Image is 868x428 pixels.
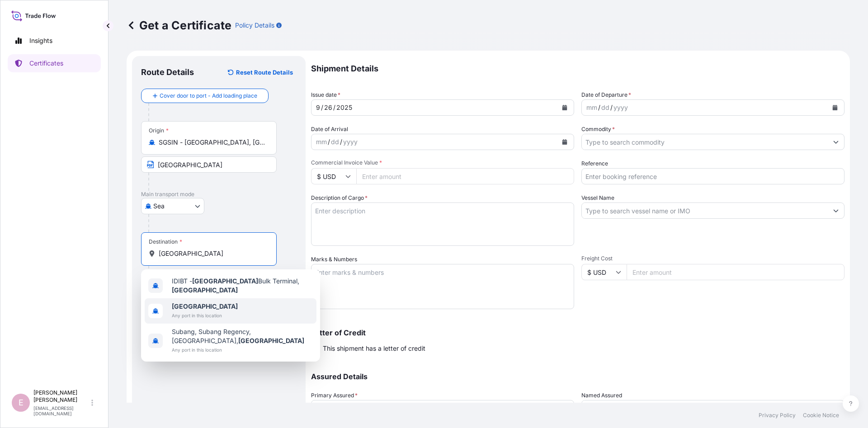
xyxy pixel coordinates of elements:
button: Calendar [828,100,842,115]
div: Show suggestions [141,269,320,362]
button: Calendar [557,100,572,115]
div: / [610,102,613,113]
span: Primary Assured [311,391,358,400]
div: day, [600,102,610,113]
div: month, [315,136,328,147]
span: Sea [153,202,165,211]
label: Reference [581,159,608,168]
p: [PERSON_NAME] [PERSON_NAME] [33,389,90,404]
div: month, [315,102,321,113]
div: / [333,102,335,113]
div: / [321,102,323,113]
p: Route Details [141,67,194,78]
input: Enter amount [356,168,574,184]
button: Show suggestions [828,134,844,150]
div: Origin [149,127,169,134]
p: Reset Route Details [236,68,293,77]
label: Commodity [581,125,615,134]
p: Insights [29,36,52,45]
span: Date of Departure [581,90,631,99]
p: [EMAIL_ADDRESS][DOMAIN_NAME] [33,405,90,416]
div: year, [335,102,353,113]
div: / [328,136,330,147]
span: E [19,398,24,407]
p: Shipment Details [311,56,844,81]
div: / [598,102,600,113]
span: Freight Cost [581,255,844,262]
label: Description of Cargo [311,193,368,202]
span: IDIBT - Bulk Terminal, [172,277,313,295]
b: [GEOGRAPHIC_DATA] [192,277,258,285]
input: Type to search vessel name or IMO [582,202,828,219]
p: Letter of Credit [311,329,844,336]
button: Calendar [557,135,572,149]
span: This shipment has a letter of credit [323,344,425,353]
p: Assured Details [311,373,844,380]
p: Certificates [29,59,63,68]
div: year, [613,102,629,113]
div: month, [585,102,598,113]
b: [GEOGRAPHIC_DATA] [238,337,304,344]
p: Privacy Policy [759,412,796,419]
input: Origin [159,138,265,147]
div: Destination [149,238,182,245]
input: Enter booking reference [581,168,844,184]
input: Text to appear on certificate [141,156,277,173]
p: Main transport mode [141,191,297,198]
label: Marks & Numbers [311,255,357,264]
span: Any port in this location [172,345,313,354]
input: Destination [159,249,265,258]
span: Subang, Subang Regency, [GEOGRAPHIC_DATA], [172,327,313,345]
div: / [340,136,342,147]
span: Issue date [311,90,340,99]
button: Select transport [141,198,204,214]
span: Cover door to port - Add loading place [160,91,257,100]
p: Policy Details [235,21,274,30]
span: Any port in this location [172,311,238,320]
button: Show suggestions [828,202,844,219]
p: Cookie Notice [803,412,839,419]
b: [GEOGRAPHIC_DATA] [172,286,238,294]
label: Named Assured [581,391,622,400]
span: Date of Arrival [311,125,348,134]
label: Vessel Name [581,193,614,202]
div: day, [330,136,340,147]
p: Get a Certificate [127,18,231,33]
input: Type to search commodity [582,134,828,150]
div: day, [323,102,333,113]
div: year, [342,136,359,147]
input: Enter amount [627,264,844,280]
b: [GEOGRAPHIC_DATA] [172,302,238,310]
span: Commercial Invoice Value [311,159,574,166]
